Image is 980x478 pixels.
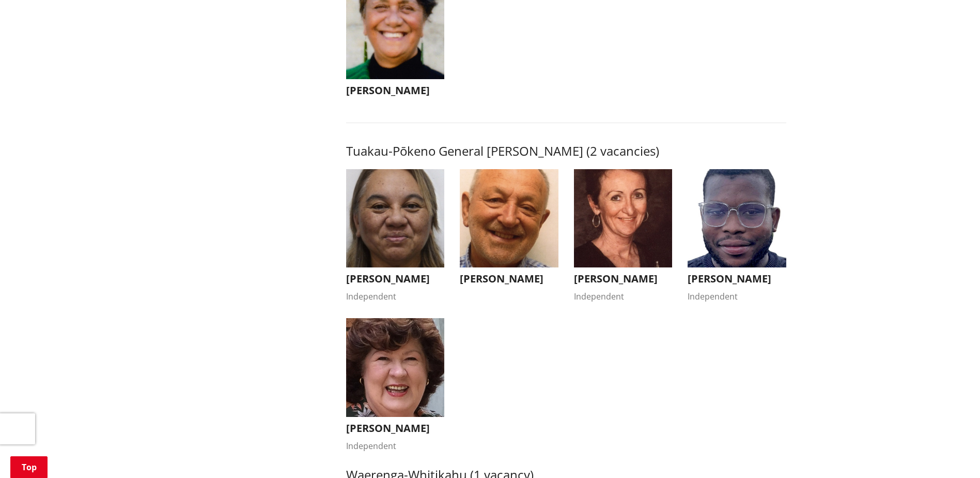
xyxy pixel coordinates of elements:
div: Independent [346,290,445,303]
button: [PERSON_NAME] Independent [346,318,445,452]
button: [PERSON_NAME] Independent [574,169,673,303]
iframe: Messenger Launcher [932,435,970,472]
a: Top [10,456,48,478]
img: WO-W-TP__NGATAKI_K__WZbRj [346,169,445,268]
img: WO-W-TP__HENDERSON_S__vus9z [574,169,673,268]
h3: [PERSON_NAME] [460,273,558,285]
h3: [PERSON_NAME] [346,422,445,435]
div: Independent [346,440,445,452]
h3: Tuakau-Pōkeno General [PERSON_NAME] (2 vacancies) [346,144,786,159]
button: [PERSON_NAME] Independent [688,169,786,303]
div: Independent [574,290,673,303]
h3: [PERSON_NAME] [346,273,445,285]
button: [PERSON_NAME] Independent [346,169,445,303]
h3: [PERSON_NAME] [346,84,445,97]
img: WO-W-TP__RODRIGUES_F__FYycs [688,169,786,268]
img: WO-W-TP__HEATH_B__MN23T [346,318,445,417]
div: Independent [688,290,786,303]
h3: [PERSON_NAME] [574,273,673,285]
h3: [PERSON_NAME] [688,273,786,285]
img: WO-W-TP__REEVE_V__6x2wf [460,169,558,268]
button: [PERSON_NAME] [460,169,558,291]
